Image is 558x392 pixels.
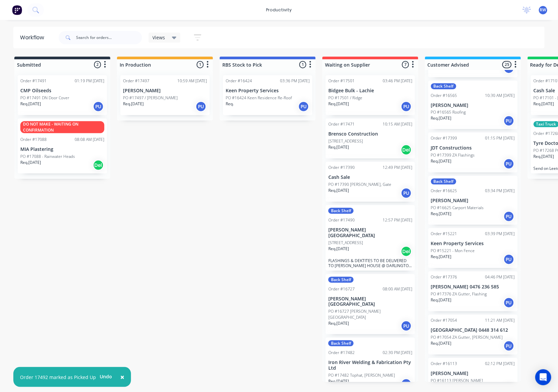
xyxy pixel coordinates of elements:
[20,34,47,42] div: Workflow
[328,308,412,320] p: PO #16727 [PERSON_NAME][GEOGRAPHIC_DATA]
[431,297,452,303] p: Req. [DATE]
[328,246,349,252] p: Req. [DATE]
[534,154,554,160] p: Req. [DATE]
[226,78,252,84] div: Order #16424
[328,175,412,180] p: Cash Sale
[280,78,310,84] div: 03:36 PM [DATE]
[428,315,518,355] div: Order #1705411:21 AM [DATE][GEOGRAPHIC_DATA] 0448 314 612PO #17054 ZA Gutter, [PERSON_NAME]Req.[D...
[431,158,452,164] p: Req. [DATE]
[383,350,412,356] div: 02:30 PM [DATE]
[328,227,412,238] p: [PERSON_NAME][GEOGRAPHIC_DATA]
[93,160,104,171] div: Del
[328,188,349,194] p: Req. [DATE]
[20,160,41,166] p: Req. [DATE]
[328,360,412,371] p: Iron River Welding & Fabrication Pty Ltd
[20,78,47,84] div: Order #17491
[328,95,362,101] p: PO #17501 / Ridge
[120,75,210,115] div: Order #1749710:59 AM [DATE][PERSON_NAME]PO #17497 / [PERSON_NAME]Req.[DATE]PU
[485,135,515,141] div: 01:15 PM [DATE]
[20,121,104,133] div: DO NOT MAKE - WAITING ON CONFIRMATION
[431,371,515,376] p: [PERSON_NAME]
[431,254,452,260] p: Req. [DATE]
[504,341,514,351] div: PU
[75,78,104,84] div: 01:19 PM [DATE]
[226,101,234,107] p: Req.
[401,246,412,257] div: Del
[328,138,363,144] p: [STREET_ADDRESS]
[431,317,457,323] div: Order #17054
[431,291,487,297] p: PO #17376 ZA Gutter, Flashing
[401,379,412,389] div: PU
[431,188,457,194] div: Order #16625
[431,93,457,99] div: Order #16565
[431,135,457,141] div: Order #17399
[431,145,515,151] p: JDT Constructions
[20,147,104,152] p: MIA Plastering
[328,101,349,107] p: Req. [DATE]
[298,101,309,112] div: PU
[534,101,554,107] p: Req. [DATE]
[485,361,515,367] div: 02:12 PM [DATE]
[93,101,104,112] div: PU
[328,144,349,150] p: Req. [DATE]
[431,274,457,280] div: Order #17376
[431,361,457,367] div: Order #16113
[535,369,551,385] div: Open Intercom Messenger
[401,321,412,331] div: PU
[328,258,412,268] p: FLASHINGS & DEKTITES TO BE DELIVERED TO [PERSON_NAME] HOUSE @ DARLINGTON PT [DATE] 4th, ALONG WIT...
[540,7,546,13] span: RW
[114,369,131,385] button: Close
[504,116,514,126] div: PU
[96,371,116,381] button: Undo
[20,101,41,107] p: Req. [DATE]
[401,101,412,112] div: PU
[326,119,415,159] div: Order #1747110:15 AM [DATE]Brensco Construction[STREET_ADDRESS]Req.[DATE]Del
[263,5,295,15] div: productivity
[485,317,515,323] div: 11:21 AM [DATE]
[20,95,69,101] p: PO #17491 DN Door Cover
[431,248,475,254] p: PO #15221 - Mon Fence
[123,95,178,101] p: PO #17497 / [PERSON_NAME]
[383,78,412,84] div: 03:46 PM [DATE]
[226,88,310,94] p: Keen Property Services
[196,101,206,112] div: PU
[328,277,354,283] div: Back Shelf
[123,78,149,84] div: Order #17497
[328,182,391,188] p: PO #17390 [PERSON_NAME], Gate
[326,205,415,271] div: Back ShelfOrder #1749012:57 PM [DATE][PERSON_NAME][GEOGRAPHIC_DATA][STREET_ADDRESS]Req.[DATE]DelF...
[431,211,452,217] p: Req. [DATE]
[328,320,349,326] p: Req. [DATE]
[123,101,144,107] p: Req. [DATE]
[20,88,104,94] p: CMP Oilseeds
[431,103,515,108] p: [PERSON_NAME]
[428,271,518,311] div: Order #1737604:46 PM [DATE][PERSON_NAME] 0476 236 585PO #17376 ZA Gutter, FlashingReq.[DATE]PU
[328,340,354,346] div: Back Shelf
[328,378,349,384] p: Req. [DATE]
[428,81,518,130] div: Back ShelfOrder #1656510:30 AM [DATE][PERSON_NAME]PO #16565 RoofingReq.[DATE]PU
[75,137,104,143] div: 08:08 AM [DATE]
[328,286,355,292] div: Order #16727
[428,228,518,268] div: Order #1522103:39 PM [DATE]Keen Property ServicesPO #15221 - Mon FenceReq.[DATE]PU
[12,5,22,15] img: Factory
[504,254,514,265] div: PU
[431,284,515,290] p: [PERSON_NAME] 0476 236 585
[328,121,355,127] div: Order #17471
[428,133,518,173] div: Order #1739901:15 PM [DATE]JDT ConstructionsPO #17399 ZA FlashingsReq.[DATE]PU
[401,188,412,198] div: PU
[431,115,452,121] p: Req. [DATE]
[123,88,207,94] p: [PERSON_NAME]
[504,297,514,308] div: PU
[20,154,75,160] p: PO #17088 - Rainwater Heads
[18,119,107,174] div: DO NOT MAKE - WAITING ON CONFIRMATIONOrder #1708808:08 AM [DATE]MIA PlasteringPO #17088 - Rainwat...
[431,378,483,384] p: PO #16113 [PERSON_NAME]
[328,240,363,246] p: [STREET_ADDRESS]
[328,208,354,214] div: Back Shelf
[328,88,412,94] p: Bidgee Bulk - Lachie
[328,217,355,223] div: Order #17490
[20,374,96,381] div: Order 17492 marked as Picked Up
[428,176,518,225] div: Back ShelfOrder #1662503:34 PM [DATE][PERSON_NAME]PO #16625 Carport MaterialsReq.[DATE]PU
[326,162,415,202] div: Order #1739012:49 PM [DATE]Cash SalePO #17390 [PERSON_NAME], GateReq.[DATE]PU
[328,372,395,378] p: PO #17482 Tophat, [PERSON_NAME]
[431,205,484,211] p: PO #16625 Carport Materials
[76,31,142,44] input: Search for orders...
